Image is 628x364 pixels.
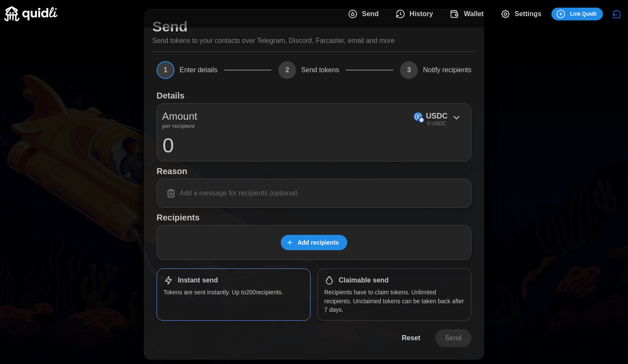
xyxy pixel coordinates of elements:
span: Notify recipients [423,67,471,73]
img: Quidli [4,6,57,21]
button: 1Enter details [157,61,217,79]
span: 3 [400,61,418,79]
p: USDC [426,110,448,122]
p: Tokens are sent instantly. Up to 200 recipients. [163,288,304,296]
span: History [410,6,433,23]
h1: Instant send [178,276,218,285]
span: Send [362,6,379,23]
span: Link Quidli [570,8,597,20]
button: Add recipients [281,235,347,250]
button: Send [341,5,388,23]
button: Link Quidli [551,8,603,20]
img: USDC (on Base) [414,112,422,121]
p: 0 USDC [427,120,446,127]
button: History [388,5,443,23]
span: 2 [278,61,296,79]
span: Enter details [180,67,217,73]
span: Reset [402,330,420,347]
button: 3Notify recipients [400,61,471,79]
span: 1 [157,61,174,79]
button: Disconnect [609,7,624,21]
span: Settings [515,6,542,23]
button: 2Send tokens [278,61,339,79]
p: Send tokens to your contacts over Telegram, Discord, Farcaster, email and more [152,36,395,46]
span: Send tokens [301,67,339,73]
h1: Reason [157,166,471,177]
button: Reset [392,329,430,347]
button: Send [435,329,471,347]
h1: Details [157,90,185,101]
button: Settings [494,5,551,23]
input: Add a message for recipients (optional) [162,184,466,202]
p: per recipient [162,124,197,128]
p: Recipients have to claim tokens. Unlimited recipients. Unclaimed tokens can be taken back after 7... [324,288,465,314]
span: Wallet [464,6,484,23]
button: Wallet [443,5,494,23]
input: 0 [162,135,466,156]
span: Send [445,330,462,347]
h1: Claimable send [339,276,388,285]
span: Add recipients [297,235,339,250]
p: Amount [162,109,197,124]
h1: Recipients [157,212,471,223]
